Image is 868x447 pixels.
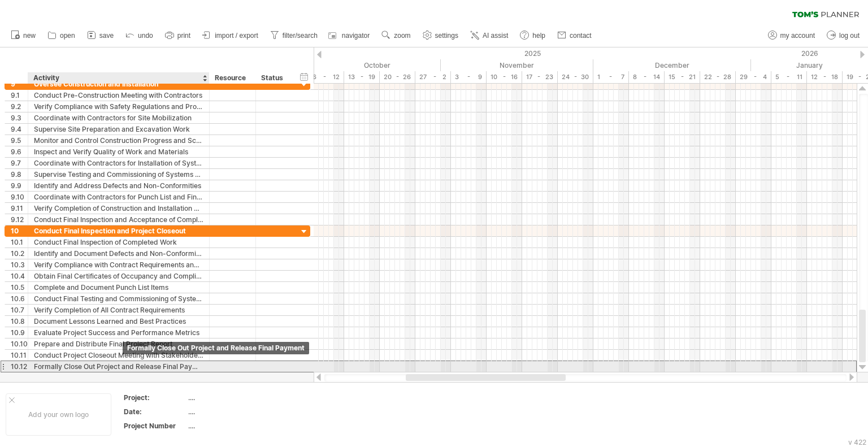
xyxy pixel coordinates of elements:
div: Project Number [124,421,186,431]
div: v 422 [848,438,866,446]
div: 9.6 [11,146,28,157]
div: 10.11 [11,350,28,361]
div: 10.5 [11,282,28,293]
div: Monitor and Control Construction Progress and Schedule [34,135,203,146]
div: 9.4 [11,124,28,134]
span: zoom [394,32,410,40]
div: 29 - 4 [736,71,771,83]
div: Activity [33,72,203,84]
span: open [60,32,75,40]
div: Inspect and Verify Quality of Work and Materials [34,146,203,157]
div: 9.8 [11,169,28,180]
div: Coordinate with Contractors for Site Mobilization [34,112,203,123]
div: Conduct Project Closeout Meeting with Stakeholders [34,350,203,361]
div: 9.9 [11,180,28,191]
div: 9.11 [11,203,28,214]
div: Add your own logo [6,393,111,436]
div: Project: [124,393,186,402]
div: 10.8 [11,316,28,327]
a: contact [554,28,595,43]
a: zoom [379,28,414,43]
div: Conduct Final Inspection and Acceptance of Completed Work [34,214,203,225]
div: .... [188,393,283,402]
span: contact [570,32,592,40]
a: open [45,28,79,43]
div: 9.10 [11,192,28,202]
div: Supervise Site Preparation and Excavation Work [34,124,203,134]
div: November 2025 [441,59,593,71]
a: my account [765,28,818,43]
span: import / export [215,32,258,40]
div: 9.7 [11,158,28,168]
div: 10.6 [11,293,28,304]
span: print [177,32,190,40]
div: Prepare and Distribute Final Project Report [34,338,203,349]
a: AI assist [467,28,511,43]
span: undo [138,32,153,40]
div: 8 - 14 [629,71,665,83]
div: Formally Close Out Project and Release Final Payment [34,361,203,372]
div: Conduct Final Testing and Commissioning of Systems [34,293,203,304]
div: 9 [11,79,28,89]
div: 1 - 7 [593,71,629,83]
a: print [162,28,194,43]
div: Obtain Final Certificates of Occupancy and Compliance [34,271,203,281]
span: filter/search [283,32,318,40]
div: .... [188,407,283,416]
div: December 2025 [593,59,751,71]
div: Supervise Testing and Commissioning of Systems and Equipment [34,169,203,180]
div: 10.7 [11,305,28,315]
a: undo [123,28,157,43]
div: Resource [215,72,249,84]
span: log out [839,32,860,40]
div: Verify Completion of All Contract Requirements [34,305,203,315]
div: 27 - 2 [415,71,451,83]
div: 10.3 [11,259,28,270]
div: Verify Compliance with Safety Regulations and Protocols [34,101,203,112]
div: 5 - 11 [771,71,807,83]
div: 10.12 [11,361,28,372]
div: 24 - 30 [558,71,593,83]
div: 13 - 19 [344,71,380,83]
a: navigator [327,28,373,43]
div: Conduct Pre-Construction Meeting with Contractors [34,90,203,101]
a: filter/search [267,28,321,43]
span: AI assist [483,32,508,40]
a: settings [420,28,462,43]
span: new [23,32,36,40]
span: help [532,32,545,40]
a: new [8,28,39,43]
div: October 2025 [283,59,441,71]
div: 20 - 26 [380,71,415,83]
span: my account [780,32,815,40]
div: Date: [124,407,186,416]
div: 15 - 21 [665,71,700,83]
div: 10.9 [11,327,28,338]
div: Status [261,72,286,84]
div: 9.2 [11,101,28,112]
div: 10.1 [11,237,28,248]
div: Verify Completion of Construction and Installation Work [34,203,203,214]
div: Conduct Final Inspection of Completed Work [34,237,203,248]
div: 10.4 [11,271,28,281]
div: Identify and Address Defects and Non-Conformities [34,180,203,191]
div: Oversee Construction and Installation [34,79,203,89]
div: Coordinate with Contractors for Punch List and Final Touches [34,192,203,202]
div: 6 - 12 [309,71,344,83]
a: save [84,28,117,43]
div: 9.3 [11,112,28,123]
div: Document Lessons Learned and Best Practices [34,316,203,327]
div: 9.5 [11,135,28,146]
div: Formally Close Out Project and Release Final Payment [123,342,309,354]
div: 10 [11,225,28,236]
div: 10 - 16 [487,71,522,83]
div: Evaluate Project Success and Performance Metrics [34,327,203,338]
div: Coordinate with Contractors for Installation of Systems and Equipment [34,158,203,168]
span: settings [435,32,458,40]
div: Conduct Final Inspection and Project Closeout [34,225,203,236]
div: 12 - 18 [807,71,843,83]
div: 17 - 23 [522,71,558,83]
div: 9.12 [11,214,28,225]
div: Complete and Document Punch List Items [34,282,203,293]
span: navigator [342,32,370,40]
